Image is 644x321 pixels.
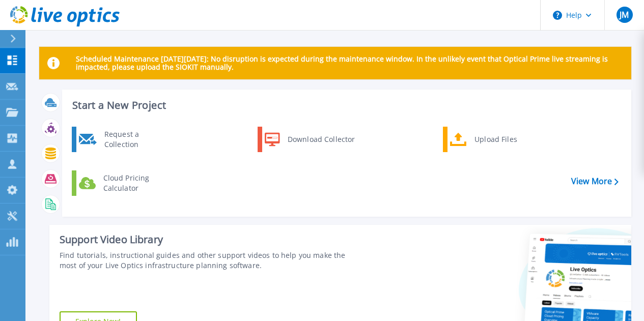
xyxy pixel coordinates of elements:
[60,250,362,271] div: Find tutorials, instructional guides and other support videos to help you make the most of your L...
[98,173,174,193] div: Cloud Pricing Calculator
[283,129,359,150] div: Download Collector
[620,11,629,19] span: JM
[469,129,545,150] div: Upload Files
[72,127,176,152] a: Request a Collection
[443,127,547,152] a: Upload Files
[571,177,619,186] a: View More
[72,170,176,196] a: Cloud Pricing Calculator
[99,129,174,150] div: Request a Collection
[76,55,623,71] p: Scheduled Maintenance [DATE][DATE]: No disruption is expected during the maintenance window. In t...
[258,127,362,152] a: Download Collector
[72,100,618,111] h3: Start a New Project
[60,233,362,246] div: Support Video Library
